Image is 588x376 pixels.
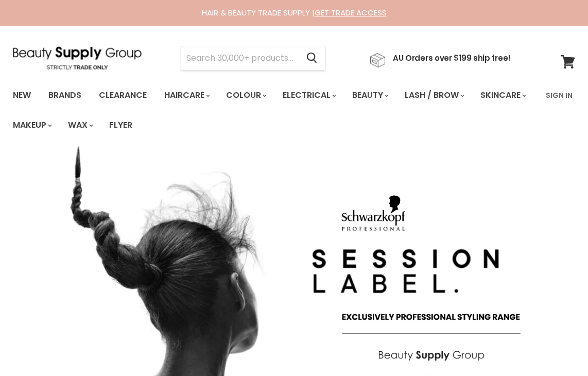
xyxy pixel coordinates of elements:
[397,84,471,106] a: Lash / Brow
[298,46,325,70] button: Search
[101,114,140,136] a: Flyer
[537,328,578,366] iframe: Gorgias live chat messenger
[275,84,342,106] a: Electrical
[315,7,387,18] a: GET TRADE ACCESS
[157,84,216,106] a: Haircare
[473,84,532,106] a: Skincare
[5,84,39,106] a: New
[218,84,273,106] a: Colour
[344,84,395,106] a: Beauty
[540,84,579,106] a: Sign In
[60,114,99,136] a: Wax
[181,46,326,71] form: Product
[181,46,298,70] input: Search
[41,84,89,106] a: Brands
[5,80,540,140] ul: Main menu
[5,114,58,136] a: Makeup
[91,84,154,106] a: Clearance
